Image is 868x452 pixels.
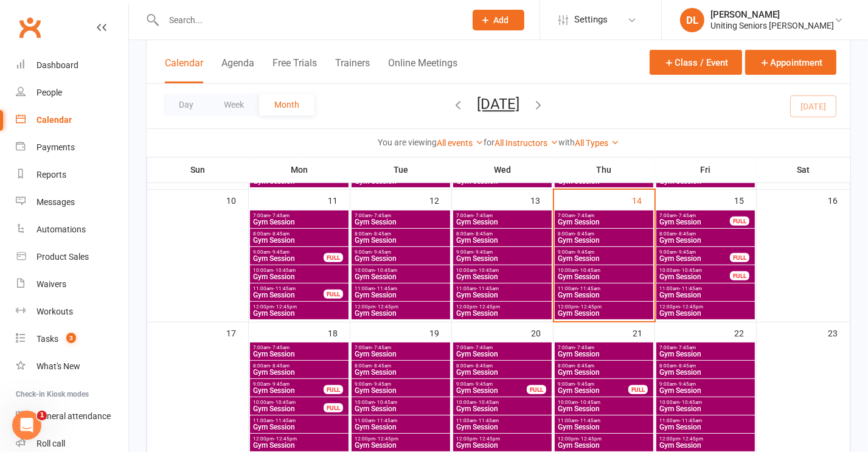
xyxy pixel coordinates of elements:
[252,345,346,350] span: 7:00am
[354,418,448,423] span: 11:00am
[557,350,651,358] span: Gym Session
[659,381,752,387] span: 9:00am
[354,237,448,244] span: Gym Session
[456,369,549,376] span: Gym Session
[477,436,500,442] span: - 12:45pm
[557,369,651,376] span: Gym Session
[36,439,65,448] div: Roll call
[252,218,346,226] span: Gym Session
[36,197,75,207] div: Messages
[270,381,290,387] span: - 9:45am
[676,381,696,387] span: - 9:45am
[456,213,549,218] span: 7:00am
[36,279,66,289] div: Waivers
[252,418,346,423] span: 11:00am
[328,322,350,342] div: 18
[659,249,731,255] span: 9:00am
[274,304,297,310] span: - 12:45pm
[36,60,78,70] div: Dashboard
[456,249,549,255] span: 9:00am
[456,418,549,423] span: 11:00am
[354,405,448,412] span: Gym Session
[354,268,448,273] span: 10:00am
[659,436,752,442] span: 12:00pm
[16,52,128,79] a: Dashboard
[252,350,346,358] span: Gym Session
[679,268,702,273] span: - 10:45am
[456,405,549,412] span: Gym Session
[476,400,499,405] span: - 10:45am
[456,436,549,442] span: 12:00pm
[456,304,549,310] span: 12:00pm
[456,387,527,394] span: Gym Session
[252,436,346,442] span: 12:00pm
[710,20,834,31] div: Uniting Seniors [PERSON_NAME]
[456,363,549,369] span: 8:00am
[372,249,391,255] span: - 9:45am
[252,273,346,280] span: Gym Session
[36,142,75,152] div: Payments
[354,304,448,310] span: 12:00pm
[659,218,731,226] span: Gym Session
[456,273,549,280] span: Gym Session
[659,387,752,394] span: Gym Session
[730,217,749,226] div: FULL
[473,213,493,218] span: - 7:45am
[531,322,553,342] div: 20
[575,249,594,255] span: - 9:45am
[659,291,752,299] span: Gym Session
[252,310,346,317] span: Gym Session
[354,350,448,358] span: Gym Session
[16,106,128,134] a: Calendar
[456,237,549,244] span: Gym Session
[456,268,549,273] span: 10:00am
[372,345,391,350] span: - 7:45am
[252,405,324,412] span: Gym Session
[680,8,704,32] div: DL
[12,411,41,440] iframe: Intercom live chat
[375,268,397,273] span: - 10:45am
[354,249,448,255] span: 9:00am
[710,9,834,20] div: [PERSON_NAME]
[270,345,290,350] span: - 7:45am
[252,268,346,273] span: 10:00am
[456,345,549,350] span: 7:00am
[557,304,651,310] span: 12:00pm
[679,400,702,405] span: - 10:45am
[16,189,128,216] a: Messages
[456,423,549,431] span: Gym Session
[388,57,457,83] button: Online Meetings
[679,286,702,291] span: - 11:45am
[164,94,209,116] button: Day
[252,237,346,244] span: Gym Session
[354,400,448,405] span: 10:00am
[554,157,655,183] th: Thu
[456,255,549,262] span: Gym Session
[273,400,296,405] span: - 10:45am
[354,291,448,299] span: Gym Session
[828,322,850,342] div: 23
[437,138,484,148] a: All events
[335,57,370,83] button: Trainers
[557,237,651,244] span: Gym Session
[324,290,343,299] div: FULL
[655,157,757,183] th: Fri
[354,436,448,442] span: 12:00pm
[375,436,398,442] span: - 12:45pm
[160,12,457,29] input: Search...
[372,363,391,369] span: - 8:45am
[252,231,346,237] span: 8:00am
[354,423,448,431] span: Gym Session
[730,271,749,280] div: FULL
[226,190,248,210] div: 10
[680,436,703,442] span: - 12:45pm
[36,170,66,179] div: Reports
[354,369,448,376] span: Gym Session
[650,50,742,75] button: Class / Event
[270,213,290,218] span: - 7:45am
[165,57,203,83] button: Calendar
[252,291,324,299] span: Gym Session
[16,353,128,380] a: What's New
[557,363,651,369] span: 8:00am
[575,138,619,148] a: All Types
